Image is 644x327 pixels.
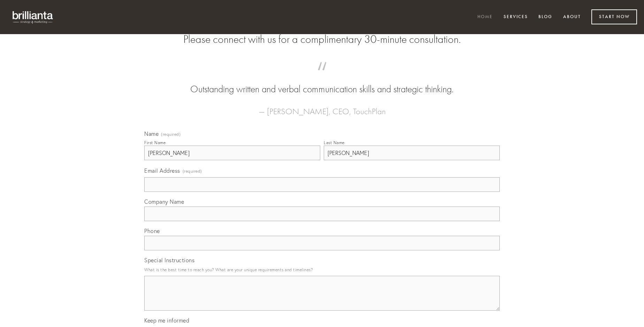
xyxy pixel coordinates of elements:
[144,140,166,145] div: First Name
[473,11,497,23] a: Home
[499,11,532,23] a: Services
[144,265,500,274] p: What is the best time to reach you? What are your unique requirements and timelines?
[183,166,202,176] span: (required)
[534,11,557,23] a: Blog
[144,198,184,205] span: Company Name
[155,96,489,118] figcaption: — [PERSON_NAME], CEO, TouchPlan
[144,33,500,46] h2: Please connect with us for a complimentary 30-minute consultation.
[144,317,189,324] span: Keep me informed
[155,69,489,83] span: “
[144,167,180,174] span: Email Address
[559,11,585,23] a: About
[155,69,489,96] blockquote: Outstanding written and verbal communication skills and strategic thinking.
[144,227,160,234] span: Phone
[324,140,345,145] div: Last Name
[7,7,59,27] img: brillianta - research, strategy, marketing
[144,257,194,264] span: Special Instructions
[161,132,181,137] span: (required)
[144,130,159,137] span: Name
[591,9,637,24] a: Start Now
